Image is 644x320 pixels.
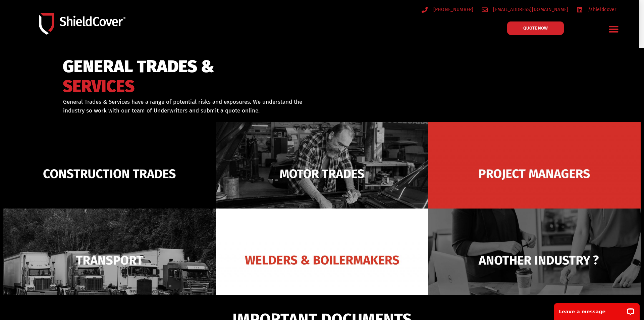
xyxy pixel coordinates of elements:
[422,5,474,14] a: [PHONE_NUMBER]
[586,5,616,14] span: /shieldcover
[550,299,644,320] iframe: LiveChat chat widget
[39,13,125,34] img: Shield-Cover-Underwriting-Australia-logo-full
[577,5,616,14] a: /shieldcover
[432,5,474,14] span: [PHONE_NUMBER]
[63,98,313,115] p: General Trades & Services have a range of potential risks and exposures. We understand the indust...
[523,26,548,30] span: QUOTE NOW
[63,60,214,74] span: GENERAL TRADES &
[507,21,564,35] a: QUOTE NOW
[491,5,568,14] span: [EMAIL_ADDRESS][DOMAIN_NAME]
[482,5,569,14] a: [EMAIL_ADDRESS][DOMAIN_NAME]
[606,21,622,37] div: Menu Toggle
